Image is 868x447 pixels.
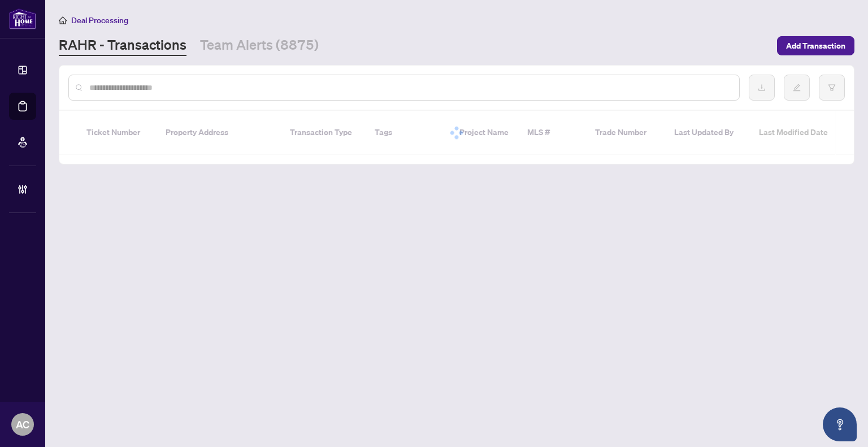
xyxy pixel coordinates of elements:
[9,8,36,29] img: logo
[59,16,67,24] span: home
[819,75,845,101] button: filter
[749,75,775,101] button: download
[200,36,319,56] a: Team Alerts (8875)
[71,15,128,25] span: Deal Processing
[16,416,29,432] span: AC
[786,37,845,55] span: Add Transaction
[823,407,857,441] button: Open asap
[784,75,810,101] button: edit
[59,36,186,56] a: RAHR - Transactions
[777,36,854,55] button: Add Transaction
